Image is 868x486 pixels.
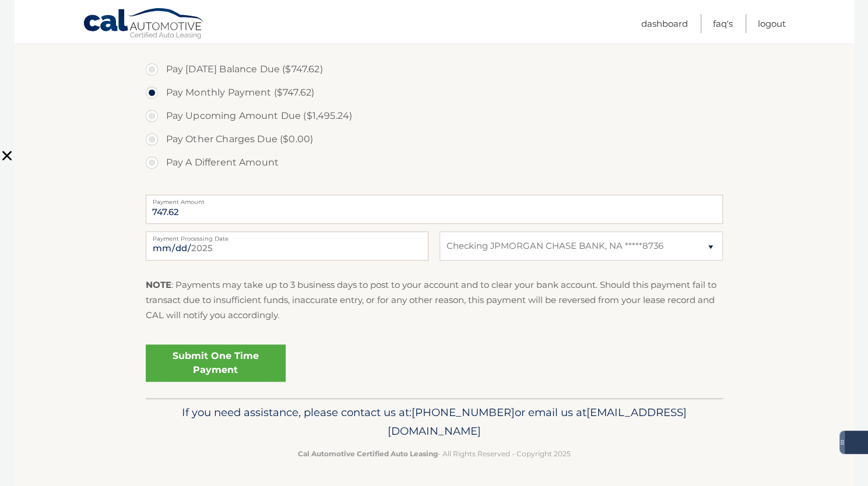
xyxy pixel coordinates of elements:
[146,344,286,382] a: Submit One Time Payment
[146,277,723,323] p: : Payments may take up to 3 business days to post to your account and to clear your bank account....
[388,406,687,438] span: [EMAIL_ADDRESS][DOMAIN_NAME]
[146,195,723,204] label: Payment Amount
[146,151,723,174] label: Pay A Different Amount
[146,231,428,260] input: Payment Date
[153,448,715,460] p: - All Rights Reserved - Copyright 2025
[153,403,715,441] p: If you need assistance, please contact us at: or email us at
[641,14,688,33] a: Dashboard
[146,81,723,104] label: Pay Monthly Payment ($747.62)
[146,279,171,290] strong: NOTE
[146,104,723,128] label: Pay Upcoming Amount Due ($1,495.24)
[146,128,723,151] label: Pay Other Charges Due ($0.00)
[758,14,786,33] a: Logout
[146,231,428,241] label: Payment Processing Date
[83,8,205,41] a: Cal Automotive
[298,449,438,458] strong: Cal Automotive Certified Auto Leasing
[146,195,723,224] input: Payment Amount
[713,14,733,33] a: FAQ's
[146,58,723,81] label: Pay [DATE] Balance Due ($747.62)
[412,406,515,419] span: [PHONE_NUMBER]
